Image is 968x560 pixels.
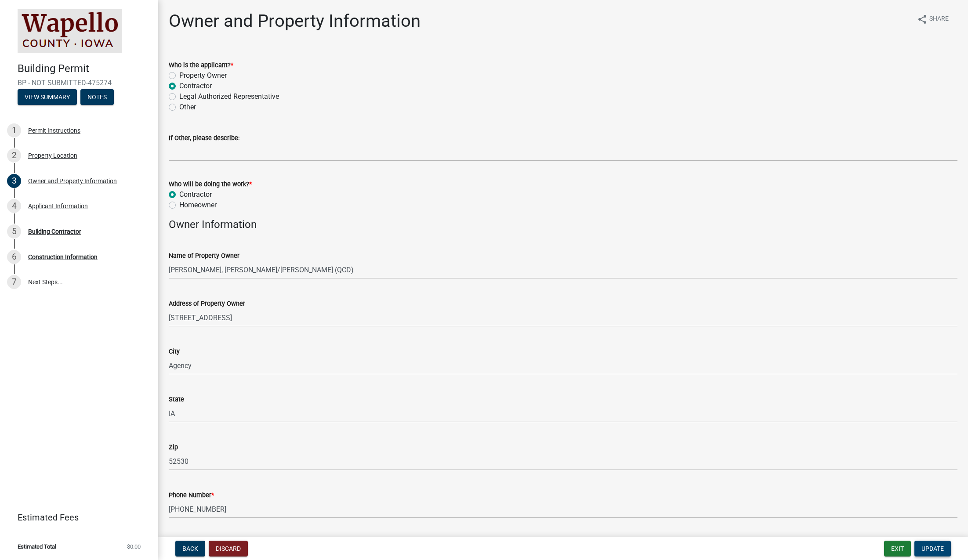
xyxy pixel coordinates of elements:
div: Owner and Property Information [28,178,117,184]
button: Discard [209,541,248,556]
span: Estimated Total [18,544,56,549]
label: Property Owner [179,70,227,81]
label: State [169,397,184,403]
img: Wapello County, Iowa [18,9,122,53]
div: 6 [7,250,21,264]
div: Applicant Information [28,203,88,209]
div: Permit Instructions [28,127,80,134]
a: Estimated Fees [7,509,144,526]
div: Construction Information [28,254,98,260]
label: Contractor [179,81,212,91]
label: City [169,349,180,355]
label: Phone Number [169,492,214,499]
label: Name of Property Owner [169,253,239,259]
i: share [917,14,928,25]
span: Update [921,545,944,552]
label: Who will be doing the work? [169,181,252,188]
div: 3 [7,174,21,188]
button: Notes [80,89,114,105]
button: Update [914,541,951,556]
span: BP - NOT SUBMITTED-475274 [18,79,141,87]
div: Property Location [28,152,77,159]
h4: Building Permit [18,62,151,75]
button: Back [175,541,205,556]
label: Other [179,102,196,112]
div: 1 [7,123,21,137]
wm-modal-confirm: Notes [80,94,114,101]
span: Share [929,14,949,25]
button: shareShare [910,11,956,28]
div: Building Contractor [28,228,81,235]
label: Legal Authorized Representative [179,91,279,102]
div: 7 [7,275,21,289]
wm-modal-confirm: Summary [18,94,77,101]
label: Who is the applicant? [169,62,233,69]
div: 2 [7,148,21,163]
label: Contractor [179,189,212,200]
button: Exit [884,541,911,556]
div: 5 [7,224,21,238]
label: Homeowner [179,200,217,210]
label: Zip [169,444,178,451]
label: Address of Property Owner [169,301,245,307]
label: If Other, please describe: [169,135,239,141]
h4: Owner Information [169,218,957,231]
span: Back [182,545,198,552]
span: $0.00 [127,544,141,549]
div: 4 [7,199,21,213]
button: View Summary [18,89,77,105]
h1: Owner and Property Information [169,11,421,32]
